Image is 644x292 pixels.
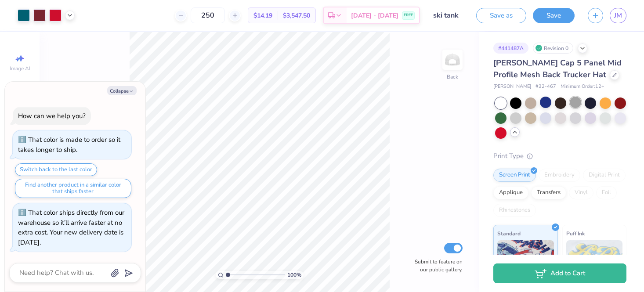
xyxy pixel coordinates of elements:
[596,186,617,199] div: Foil
[539,169,580,182] div: Embroidery
[614,11,622,21] span: JM
[493,83,531,90] span: [PERSON_NAME]
[497,229,521,238] span: Standard
[476,8,526,23] button: Save as
[493,43,528,54] div: # 441487A
[569,186,593,199] div: Vinyl
[497,240,554,284] img: Standard
[493,263,626,283] button: Add to Cart
[447,73,458,81] div: Back
[533,8,575,23] button: Save
[561,83,604,90] span: Minimum Order: 12 +
[18,208,124,247] div: That color ships directly from our warehouse so it’ll arrive faster at no extra cost. Your new de...
[410,258,463,274] label: Submit to feature on our public gallery.
[351,11,398,20] span: [DATE] - [DATE]
[18,135,120,154] div: That color is made to order so it takes longer to ship.
[610,8,626,23] a: JM
[493,186,528,199] div: Applique
[444,51,461,68] img: Back
[15,163,97,176] button: Switch back to the last color
[531,186,566,199] div: Transfers
[493,204,536,217] div: Rhinestones
[18,112,86,120] div: How can we help you?
[566,229,585,238] span: Puff Ink
[253,11,272,20] span: $14.19
[283,11,310,20] span: $3,547.50
[533,43,573,54] div: Revision 0
[493,169,536,182] div: Screen Print
[566,240,623,284] img: Puff Ink
[493,151,626,161] div: Print Type
[287,271,301,279] span: 100 %
[583,169,626,182] div: Digital Print
[107,86,137,95] button: Collapse
[427,7,470,24] input: Untitled Design
[191,7,225,23] input: – –
[493,58,622,80] span: [PERSON_NAME] Cap 5 Panel Mid Profile Mesh Back Trucker Hat
[535,83,556,90] span: # 32-467
[10,65,30,72] span: Image AI
[15,179,131,198] button: Find another product in a similar color that ships faster
[404,12,413,18] span: FREE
